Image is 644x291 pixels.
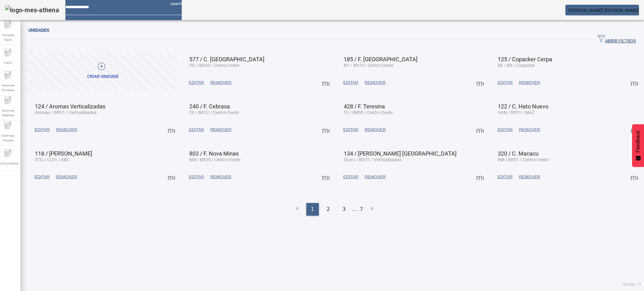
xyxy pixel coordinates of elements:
[320,77,331,88] button: Mais
[498,103,548,110] span: 122 / C. Hato Nuevo
[28,28,49,33] span: Unidades
[344,56,418,63] span: 185 / F. [GEOGRAPHIC_DATA]
[497,127,513,133] span: EDITAR
[344,157,402,162] span: Oruro / BOV1 / Verticalizadas
[519,80,540,86] span: REMOVER
[189,80,204,86] span: EDITAR
[635,130,641,152] span: Feedback
[494,171,516,183] button: EDITAR
[494,77,516,88] button: EDITAR
[497,80,513,86] span: EDITAR
[497,174,513,180] span: EDITAR
[189,174,204,180] span: EDITAR
[629,124,640,135] button: Mais
[340,171,362,183] button: EDITAR
[519,127,540,133] span: REMOVER
[592,34,641,45] button: ABRIR FILTROS
[189,56,264,63] span: 577 / C. [GEOGRAPHIC_DATA]
[498,150,539,157] span: 320 / C. Macacu
[340,124,362,135] button: EDITAR
[361,77,389,88] button: REMOVER
[340,77,362,88] button: EDITAR
[189,127,204,133] span: EDITAR
[343,174,358,180] span: EDITAR
[210,80,231,86] span: REMOVER
[186,77,207,88] button: EDITAR
[597,35,636,44] span: ABRIR FILTROS
[53,124,80,135] button: REMOVER
[189,150,239,157] span: 803 / F. Nova Minas
[35,174,50,180] span: EDITAR
[320,171,331,183] button: Mais
[56,127,77,133] span: REMOVER
[186,124,207,135] button: EDITAR
[320,124,331,135] button: Mais
[364,174,386,180] span: REMOVER
[344,150,457,157] span: 134 / [PERSON_NAME] [GEOGRAPHIC_DATA]
[327,206,330,213] span: 2
[516,124,543,135] button: REMOVER
[207,124,235,135] button: REMOVER
[632,124,644,167] button: Feedback - Mostrar pesquisa
[189,157,240,162] span: NM / BR29 / Centro-Oeste
[498,157,548,162] span: BM / BR51 / Centro-Oeste
[344,103,385,110] span: 428 / F. Teresina
[35,150,92,157] span: 118 / [PERSON_NAME]
[2,58,14,67] span: Fabril
[31,124,53,135] button: EDITAR
[35,110,97,115] span: Aromas / BRV1 / Verticalizadas
[360,203,363,216] li: 7
[35,127,50,133] span: EDITAR
[343,80,358,86] span: EDITAR
[474,124,486,135] button: Mais
[474,77,486,88] button: Mais
[519,174,540,180] span: REMOVER
[629,77,640,88] button: Mais
[352,203,358,216] li: ...
[498,63,535,68] span: BE / BR / Copacker
[28,50,178,92] button: Criar unidade
[186,171,207,183] button: EDITAR
[166,171,177,183] button: Mais
[210,174,231,180] span: REMOVER
[498,110,534,115] span: HAN / RP01 / MAZ
[344,63,393,68] span: N1 / BR19 / Centro-Oeste
[516,171,543,183] button: REMOVER
[35,157,69,162] span: STG / CL01 / ABC
[361,124,389,135] button: REMOVER
[207,171,235,183] button: REMOVER
[166,124,177,135] button: Mais
[35,103,105,110] span: 124 / Aromas Verticalizadas
[498,56,552,63] span: 125 / Copacker Cerpa
[189,110,239,115] span: CE / BR12 / Centro-Oeste
[343,127,358,133] span: EDITAR
[210,127,231,133] span: REMOVER
[494,124,516,135] button: EDITAR
[516,77,543,88] button: REMOVER
[364,127,386,133] span: REMOVER
[623,282,641,287] span: Versão: ()
[31,171,53,183] button: EDITAR
[361,171,389,183] button: REMOVER
[569,8,639,13] span: [PERSON_NAME] [PERSON_NAME]
[189,63,239,68] span: PG / BR45 / Centro-Oeste
[342,206,346,213] span: 3
[56,174,77,180] span: REMOVER
[53,171,80,183] button: REMOVER
[87,74,119,80] div: Criar unidade
[629,171,640,183] button: Mais
[5,5,59,15] img: logo-mes-athena
[474,171,486,183] button: Mais
[207,77,235,88] button: REMOVER
[189,103,230,110] span: 240 / F. Cebrasa
[364,80,386,86] span: REMOVER
[344,110,393,115] span: TE / BR08 / Centro-Oeste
